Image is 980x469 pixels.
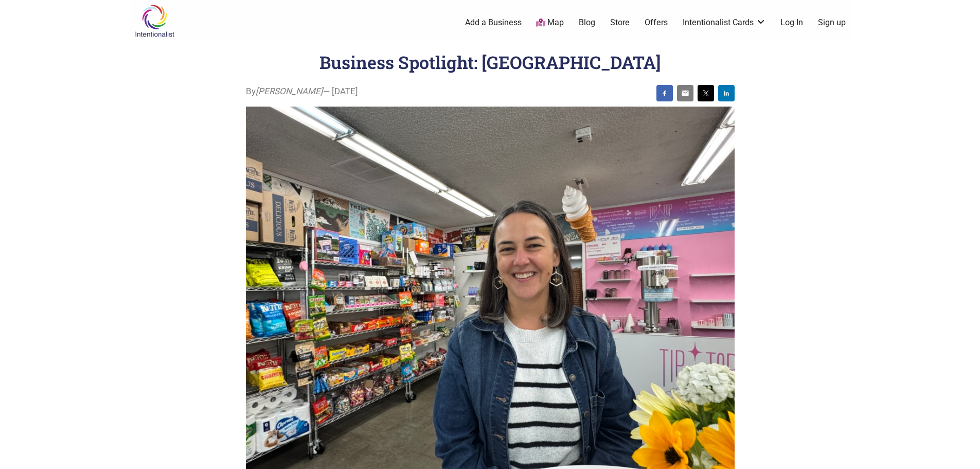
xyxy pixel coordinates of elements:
i: [PERSON_NAME] [256,86,323,96]
a: Intentionalist Cards [683,17,766,28]
h1: Business Spotlight: [GEOGRAPHIC_DATA] [319,50,661,74]
a: Log In [780,17,803,28]
a: Map [536,17,564,29]
img: email sharing button [681,89,689,97]
a: Blog [579,17,595,28]
img: Intentionalist [130,4,179,38]
a: Offers [645,17,668,28]
img: facebook sharing button [661,89,669,97]
a: Add a Business [465,17,522,28]
span: By — [DATE] [246,85,358,98]
img: twitter sharing button [702,89,710,97]
img: linkedin sharing button [722,89,730,97]
a: Sign up [818,17,846,28]
a: Store [610,17,630,28]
